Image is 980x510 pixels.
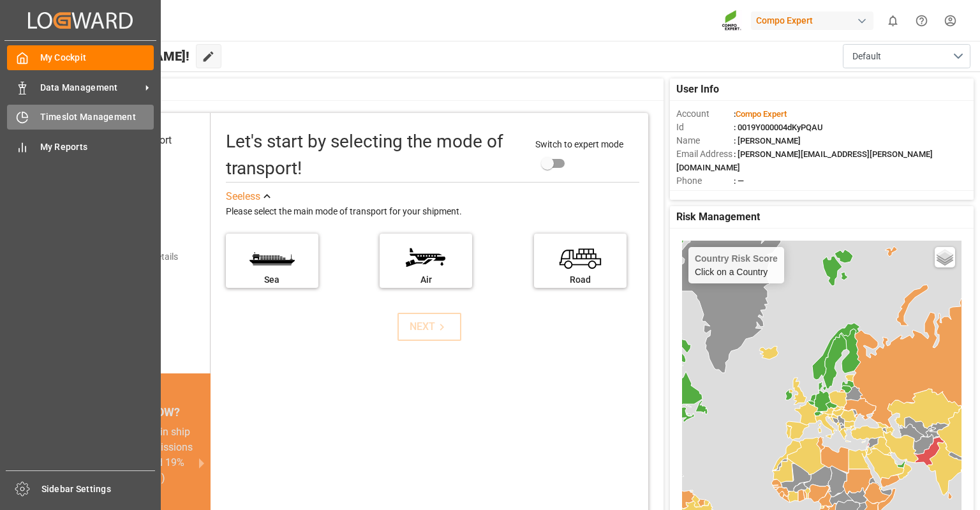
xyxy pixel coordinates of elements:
span: My Reports [40,140,154,154]
span: : — [734,176,744,186]
span: Account Type [676,188,734,201]
span: Compo Expert [736,109,787,119]
button: NEXT [397,313,461,341]
div: Air [386,273,466,287]
button: next slide / item [193,424,211,501]
div: NEXT [410,319,449,334]
button: show 0 new notifications [879,6,907,35]
span: Sidebar Settings [41,483,156,496]
span: Data Management [40,81,141,94]
div: See less [226,189,260,204]
span: Id [676,121,734,134]
span: Timeslot Management [40,110,154,124]
span: Switch to expert mode [535,139,623,149]
div: Add shipping details [98,250,178,264]
button: Help Center [907,6,936,35]
a: My Reports [7,134,154,159]
div: Compo Expert [751,11,873,30]
span: My Cockpit [40,51,154,64]
div: Let's start by selecting the mode of transport! [226,128,523,182]
div: Sea [232,273,312,287]
a: Layers [935,247,955,267]
a: My Cockpit [7,45,154,70]
img: Screenshot%202023-09-29%20at%2010.02.21.png_1712312052.png [722,10,742,32]
div: Please select the main mode of transport for your shipment. [226,204,639,220]
h4: Country Risk Score [695,253,778,264]
span: : Shipper [734,190,766,199]
span: : [PERSON_NAME] [734,136,801,146]
span: : [734,109,787,119]
span: Phone [676,174,734,188]
span: Default [852,50,881,63]
span: Hello [PERSON_NAME]! [52,44,189,68]
span: : [PERSON_NAME][EMAIL_ADDRESS][PERSON_NAME][DOMAIN_NAME] [676,149,933,172]
span: Name [676,134,734,147]
button: open menu [843,44,970,68]
a: Timeslot Management [7,105,154,130]
span: : 0019Y000004dKyPQAU [734,123,823,132]
span: Risk Management [676,209,760,225]
div: Road [540,273,620,287]
span: User Info [676,82,719,97]
div: Click on a Country [695,253,778,277]
span: Email Address [676,147,734,161]
span: Account [676,107,734,121]
button: Compo Expert [751,8,879,33]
